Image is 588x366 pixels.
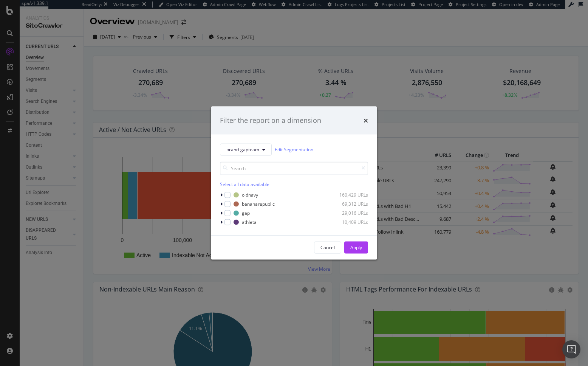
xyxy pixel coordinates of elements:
div: 29,016 URLs [331,210,368,216]
div: 69,312 URLs [331,201,368,207]
div: bananarepublic [242,201,275,207]
a: Edit Segmentation [275,146,313,154]
div: Apply [350,244,362,251]
div: Cancel [320,244,335,251]
div: modal [211,107,377,260]
input: Search [220,161,368,175]
div: oldnavy [242,192,258,198]
div: Filter the report on a dimension [220,116,321,126]
div: athleta [242,219,257,225]
div: gap [242,210,250,216]
button: brand-gapteam [220,143,272,155]
div: Open Intercom Messenger [562,340,580,358]
div: times [364,116,368,126]
button: Cancel [314,241,341,253]
div: 160,429 URLs [331,192,368,198]
div: Select all data available [220,181,368,187]
span: brand-gapteam [226,146,259,153]
button: Apply [344,241,368,253]
div: 10,409 URLs [331,219,368,225]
